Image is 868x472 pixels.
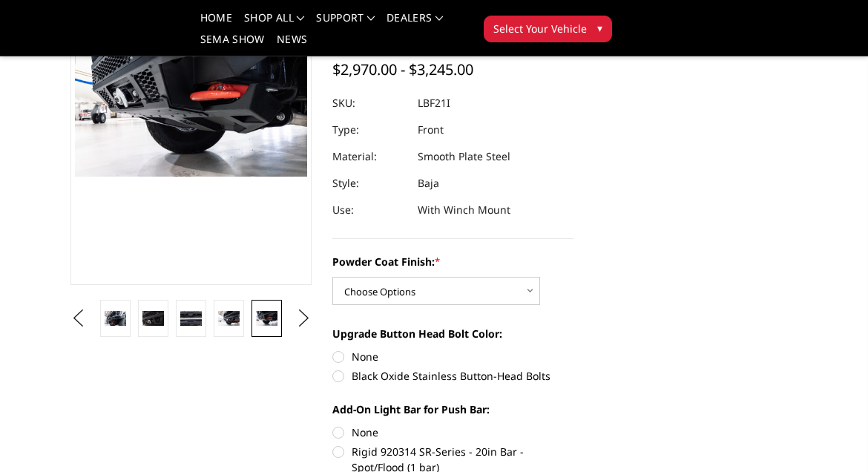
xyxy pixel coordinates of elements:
[316,13,375,34] a: Support
[332,90,407,117] dt: SKU:
[200,34,265,56] a: SEMA Show
[332,117,407,143] dt: Type:
[332,170,407,197] dt: Style:
[332,59,473,79] span: $2,970.00 - $3,245.00
[332,349,573,364] label: None
[142,311,164,325] img: 2021-2025 Ford Raptor - Freedom Series - Baja Front Bumper (winch mount)
[200,13,232,34] a: Home
[332,143,407,170] dt: Material:
[597,20,602,36] span: ▾
[67,307,89,330] button: Previous
[293,307,315,330] button: Next
[277,34,307,56] a: News
[256,311,277,325] img: 2021-2025 Ford Raptor - Freedom Series - Baja Front Bumper (winch mount)
[484,16,612,42] button: Select Your Vehicle
[218,311,240,325] img: 2021-2025 Ford Raptor - Freedom Series - Baja Front Bumper (winch mount)
[332,368,573,384] label: Black Oxide Stainless Button-Head Bolts
[418,170,439,197] dd: Baja
[180,311,202,325] img: 2021-2025 Ford Raptor - Freedom Series - Baja Front Bumper (winch mount)
[418,197,510,223] dd: With Winch Mount
[244,13,304,34] a: shop all
[493,21,587,36] span: Select Your Vehicle
[332,254,573,269] label: Powder Coat Finish:
[332,326,573,341] label: Upgrade Button Head Bolt Color:
[387,13,443,34] a: Dealers
[418,90,450,117] dd: LBF21I
[332,197,407,223] dt: Use:
[418,143,510,170] dd: Smooth Plate Steel
[332,401,573,417] label: Add-On Light Bar for Push Bar:
[332,425,573,440] label: None
[418,117,444,143] dd: Front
